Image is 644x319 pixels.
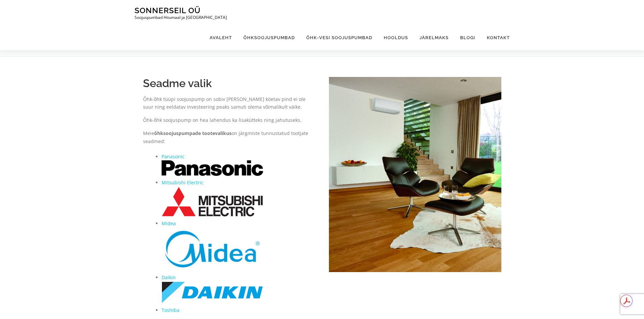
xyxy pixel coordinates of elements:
[162,307,180,313] a: Toshiba
[162,274,176,281] a: Daikin
[143,77,315,90] h2: Seadme valik
[329,77,501,272] img: FTXTM-M_02_001_Ip
[238,25,301,50] a: Õhksoojuspumbad
[135,15,227,20] p: Soojuspumbad Hiiumaal ja [GEOGRAPHIC_DATA]
[143,95,315,111] p: Õhk-õhk tüüpi soojuspump on sobiv [PERSON_NAME] köetav pind ei ole suur ning eeldatav investeerin...
[135,6,200,15] a: Sonnerseil OÜ
[143,116,315,124] p: Õhk-õhk soojuspump on hea lahendus ka lisakütteks ning jahutuseks.
[162,220,176,227] a: Midea
[414,25,454,50] a: Järelmaks
[204,25,238,50] a: Avaleht
[301,25,378,50] a: Õhk-vesi soojuspumbad
[162,153,185,160] a: Panasonic
[154,130,232,136] strong: õhksoojuspumpade tootevalikus
[378,25,414,50] a: Hooldus
[162,179,204,186] a: Mitsubishi Electric
[481,25,510,50] a: Kontakt
[143,129,315,145] p: Meie on järgmiste tunnustatud tootjate seadmed:
[454,25,481,50] a: Blogi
